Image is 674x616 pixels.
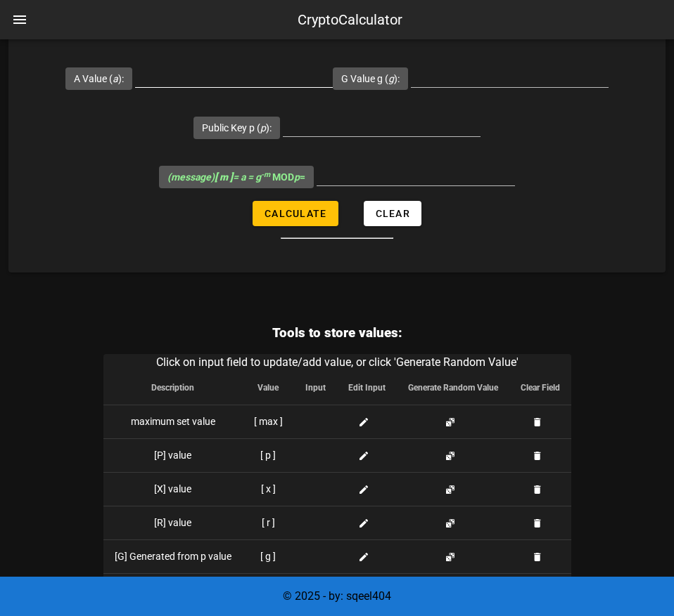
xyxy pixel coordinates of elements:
[364,201,421,226] button: Clear
[348,383,386,393] span: Edit Input
[103,472,243,506] td: [X] value
[243,539,294,573] td: [ g ]
[375,208,410,219] span: Clear
[253,201,338,226] button: Calculate
[243,405,294,438] td: [ max ]
[167,171,272,183] i: (message) = a = g
[388,73,394,84] i: g
[260,122,266,133] i: p
[243,438,294,472] td: [ p ]
[294,171,300,183] i: p
[103,405,243,438] td: maximum set value
[243,506,294,539] td: [ r ]
[408,383,498,393] span: Generate Random Value
[341,72,400,86] label: G Value g ( ):
[243,573,294,607] td: [ m ]
[202,121,272,135] label: Public Key p ( ):
[103,539,243,573] td: [G] Generated from p value
[74,72,124,86] label: A Value ( ):
[103,506,243,539] td: [R] value
[261,170,270,179] sup: -m
[103,354,571,371] caption: Click on input field to update/add value, or click 'Generate Random Value'
[103,323,571,343] h3: Tools to store values:
[151,383,194,393] span: Description
[103,371,243,405] th: Description
[264,208,326,219] span: Calculate
[243,472,294,506] td: [ x ]
[305,383,326,393] span: Input
[215,171,233,183] b: [ m ]
[3,3,37,37] button: nav-menu-toggle
[103,573,243,607] td: [M] message to encode
[298,9,402,30] div: CryptoCalculator
[167,171,305,183] span: MOD =
[521,383,560,393] span: Clear Field
[397,371,509,405] th: Generate Random Value
[243,371,294,405] th: Value
[337,371,397,405] th: Edit Input
[113,73,118,84] i: a
[509,371,571,405] th: Clear Field
[103,438,243,472] td: [P] value
[294,371,337,405] th: Input
[257,383,279,393] span: Value
[283,589,391,603] span: © 2025 - by: sqeel404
